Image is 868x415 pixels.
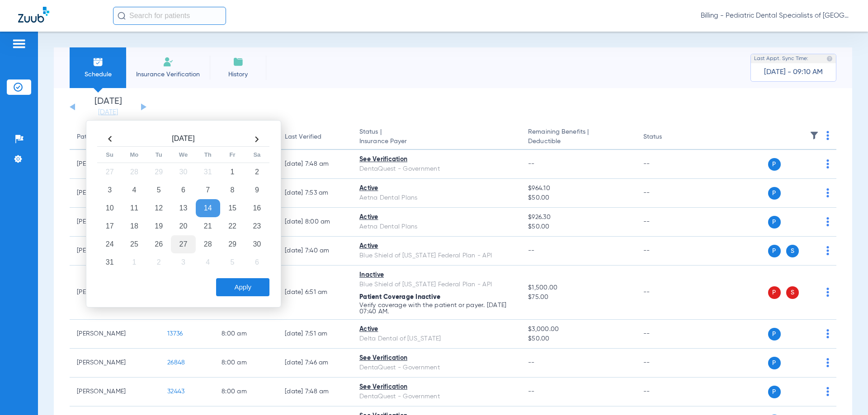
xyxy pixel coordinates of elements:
[133,70,203,79] span: Insurance Verification
[163,56,174,67] img: Manual Insurance Verification
[636,179,697,208] td: --
[754,54,808,63] span: Last Appt. Sync Time:
[768,158,781,171] span: P
[528,184,628,193] span: $964.10
[18,7,49,23] img: Zuub Logo
[528,293,628,302] span: $75.00
[359,193,514,203] div: Aetna Dental Plans
[359,325,514,334] div: Active
[636,150,697,179] td: --
[521,125,636,150] th: Remaining Benefits |
[278,179,352,208] td: [DATE] 7:53 AM
[826,329,829,338] img: group-dot-blue.svg
[359,382,514,392] div: See Verification
[528,193,628,203] span: $50.00
[528,388,535,395] span: --
[528,222,628,232] span: $50.00
[70,378,160,406] td: [PERSON_NAME]
[278,349,352,378] td: [DATE] 7:46 AM
[528,161,535,167] span: --
[278,320,352,349] td: [DATE] 7:51 AM
[768,286,781,299] span: P
[81,97,135,117] li: [DATE]
[217,70,259,79] span: History
[359,242,514,251] div: Active
[359,155,514,164] div: See Verification
[826,188,829,197] img: group-dot-blue.svg
[359,280,514,289] div: Blue Shield of [US_STATE] Federal Plan - API
[70,320,160,349] td: [PERSON_NAME]
[278,208,352,237] td: [DATE] 8:00 AM
[786,245,799,257] span: S
[810,131,819,140] img: filter.svg
[93,56,104,67] img: Schedule
[764,68,823,77] span: [DATE] - 09:10 AM
[76,70,119,79] span: Schedule
[359,294,440,300] span: Patient Coverage Inactive
[167,359,185,366] span: 26848
[768,328,781,340] span: P
[167,331,183,337] span: 13736
[826,131,829,140] img: group-dot-blue.svg
[359,354,514,363] div: See Verification
[768,357,781,369] span: P
[81,108,135,117] a: [DATE]
[359,392,514,401] div: DentaQuest - Government
[359,164,514,174] div: DentaQuest - Government
[285,132,321,142] div: Last Verified
[359,213,514,222] div: Active
[826,288,829,297] img: group-dot-blue.svg
[113,7,226,25] input: Search for patients
[826,159,829,168] img: group-dot-blue.svg
[528,283,628,293] span: $1,500.00
[826,56,833,62] img: last sync help info
[823,372,868,415] iframe: Chat Widget
[359,251,514,261] div: Blue Shield of [US_STATE] Federal Plan - API
[701,11,850,20] span: Billing - Pediatric Dental Specialists of [GEOGRAPHIC_DATA][US_STATE]
[826,246,829,255] img: group-dot-blue.svg
[214,349,278,378] td: 8:00 AM
[278,237,352,266] td: [DATE] 7:40 AM
[786,286,799,299] span: S
[636,237,697,266] td: --
[528,247,535,254] span: --
[278,378,352,406] td: [DATE] 7:48 AM
[77,132,153,142] div: Patient Name
[77,132,117,142] div: Patient Name
[359,137,514,146] span: Insurance Payer
[359,184,514,193] div: Active
[285,132,345,142] div: Last Verified
[826,217,829,226] img: group-dot-blue.svg
[359,222,514,232] div: Aetna Dental Plans
[359,363,514,373] div: DentaQuest - Government
[768,216,781,228] span: P
[352,125,521,150] th: Status |
[768,245,781,257] span: P
[216,278,269,296] button: Apply
[528,334,628,344] span: $50.00
[636,320,697,349] td: --
[214,320,278,349] td: 8:00 AM
[528,213,628,222] span: $926.30
[122,132,245,147] th: [DATE]
[528,137,628,146] span: Deductible
[528,359,535,366] span: --
[768,386,781,398] span: P
[636,208,697,237] td: --
[636,266,697,320] td: --
[118,12,126,20] img: Search Icon
[359,270,514,280] div: Inactive
[359,302,514,315] p: Verify coverage with the patient or payer. [DATE] 07:40 AM.
[214,378,278,406] td: 8:00 AM
[528,325,628,334] span: $3,000.00
[278,266,352,320] td: [DATE] 6:51 AM
[826,358,829,367] img: group-dot-blue.svg
[12,38,26,49] img: hamburger-icon
[768,187,781,200] span: P
[359,334,514,344] div: Delta Dental of [US_STATE]
[233,56,244,67] img: History
[636,378,697,406] td: --
[167,388,184,395] span: 32443
[70,349,160,378] td: [PERSON_NAME]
